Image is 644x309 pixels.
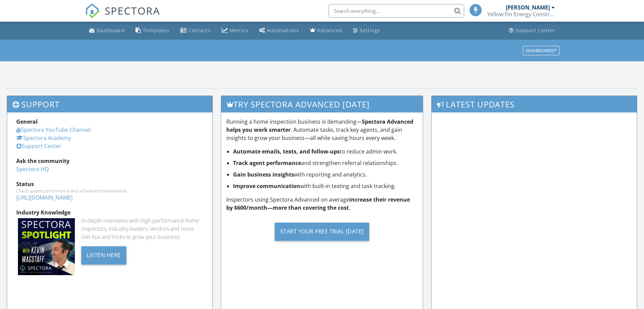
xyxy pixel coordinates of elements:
a: SPECTORA [85,9,160,23]
li: with reporting and analytics. [233,170,417,179]
li: and strengthen referral relationships. [233,159,417,167]
div: Settings [360,27,380,34]
div: Yellow Fin Energy Construction Services LLC [487,11,555,18]
div: Dashboard [97,27,125,34]
div: In-depth interviews with high-performance home inspectors, industry leaders, vendors and more. Ge... [81,217,203,241]
div: Status [16,180,203,188]
a: Settings [350,24,383,37]
p: Inspectors using Spectora Advanced on average . [226,195,417,212]
div: Dashboards [526,48,556,53]
div: Listen Here [81,246,126,265]
img: The Best Home Inspection Software - Spectora [85,3,100,18]
h3: Try spectora advanced [DATE] [221,96,422,112]
li: to reduce admin work. [233,147,417,156]
a: Advanced [307,24,345,37]
a: Automations (Basic) [256,24,302,37]
input: Search everything... [329,4,464,18]
div: Industry Knowledge [16,208,203,217]
div: Check system performance and scheduled maintenance. [16,188,203,193]
div: Contacts [188,27,211,34]
strong: General [16,118,38,125]
h3: Latest Updates [432,96,637,112]
a: Listen Here [81,251,126,259]
a: [URL][DOMAIN_NAME] [16,194,72,201]
div: Templates [143,27,169,34]
a: Start Your Free Trial [DATE] [226,217,417,246]
div: Advanced [317,27,342,34]
p: Running a home inspection business is demanding— . Automate tasks, track key agents, and gain ins... [226,118,417,142]
strong: Gain business insights [233,171,294,178]
div: Automations [267,27,299,34]
a: Spectora HQ [16,165,49,173]
a: Metrics [219,24,251,37]
strong: Track agent performance [233,159,301,167]
div: Metrics [230,27,248,34]
strong: increase their revenue by $600/month—more than covering the cost [226,196,410,211]
a: Dashboard [86,24,127,37]
button: Dashboards [523,46,559,55]
strong: Improve communication [233,182,300,190]
div: Support Center [516,27,555,34]
a: Contacts [178,24,213,37]
div: Start Your Free Trial [DATE] [275,223,369,241]
span: SPECTORA [105,3,160,18]
div: Ask the community [16,157,203,165]
div: [PERSON_NAME] [506,4,550,11]
img: Spectoraspolightmain [18,218,75,275]
a: Spectora YouTube Channel [16,126,90,133]
a: Support Center [506,24,558,37]
h3: Support [7,96,212,112]
a: Support Center [16,142,61,150]
a: Spectora Academy [16,134,71,142]
strong: Automate emails, texts, and follow-ups [233,148,340,155]
strong: Spectora Advanced helps you work smarter [226,118,413,133]
a: Templates [133,24,172,37]
li: with built-in texting and task tracking. [233,182,417,190]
